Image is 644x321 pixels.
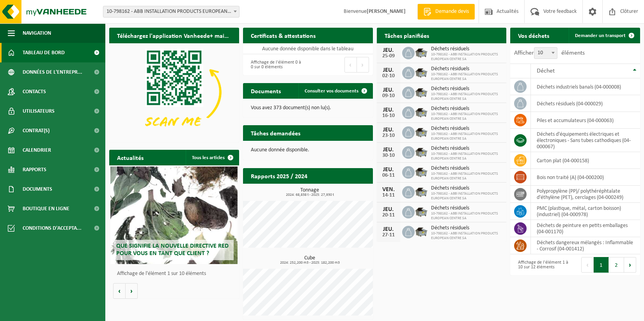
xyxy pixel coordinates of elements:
span: Tableau de bord [23,43,65,62]
button: Next [357,57,369,73]
span: Déchets résiduels [431,106,503,112]
span: Déchets résiduels [431,86,503,92]
span: 10-798162 - ABB INSTALLATION PRODUCTS EUROPEAN CENTRE SA [431,132,503,141]
img: Download de VHEPlus App [109,43,239,141]
span: Déchets résiduels [431,66,503,72]
div: 27-11 [381,232,396,238]
div: JEU. [381,47,396,53]
div: Affichage de l'élément 0 à 0 sur 0 éléments [247,56,304,73]
strong: [PERSON_NAME] [367,9,406,14]
div: JEU. [381,226,396,232]
span: 10-798162 - ABB INSTALLATION PRODUCTS EUROPEAN CENTRE SA [431,172,503,181]
img: WB-5000-GAL-GY-01 [415,66,428,79]
span: Conditions d'accepta... [23,218,82,238]
h2: Certificats & attestations [243,28,323,43]
span: Déchets résiduels [431,46,503,52]
span: Consulter vos documents [305,89,358,94]
div: 14-11 [381,193,396,198]
span: Déchet [537,68,555,74]
div: VEN. [381,186,396,193]
button: Vorige [113,283,126,299]
span: Données de l'entrepr... [23,62,82,82]
a: Tous les articles [186,150,238,165]
span: Calendrier [23,140,51,160]
h2: Actualités [109,150,151,165]
button: Previous [581,257,594,273]
a: Demander un transport [569,28,639,43]
div: 30-10 [381,153,396,158]
span: Contrat(s) [23,121,50,140]
h2: Vos déchets [510,28,557,43]
td: déchets de peinture en petits emballages (04-001170) [531,220,640,237]
span: 10 [534,47,557,59]
img: WB-5000-GAL-GY-01 [415,85,428,99]
button: Volgende [126,283,138,299]
div: 25-09 [381,53,396,59]
span: 10-798162 - ABB INSTALLATION PRODUCTS EUROPEAN CENTRE SA [431,192,503,201]
div: JEU. [381,147,396,153]
span: Rapports [23,160,46,179]
td: Aucune donnée disponible dans le tableau [243,43,373,54]
td: bois non traité (A) (04-000200) [531,169,640,186]
div: JEU. [381,87,396,93]
h2: Tâches demandées [243,125,308,140]
span: Navigation [23,23,51,43]
img: WB-5000-GAL-GY-01 [415,125,428,138]
span: 10-798162 - ABB INSTALLATION PRODUCTS EUROPEAN CENTRE SA [431,231,503,241]
img: WB-5000-GAL-GY-01 [415,145,428,158]
td: polypropylène (PP)/ polythéréphtalate d'éthylène (PET), cerclages (04-000249) [531,186,640,203]
span: 2024: 252,200 m3 - 2025: 182,200 m3 [247,261,373,265]
td: déchets dangereux mélangés : Inflammable - Corrosif (04-001412) [531,237,640,254]
img: WB-5000-GAL-GY-01 [415,165,428,178]
span: Boutique en ligne [23,199,69,218]
span: Déchets résiduels [431,185,503,192]
img: WB-5000-GAL-GY-01 [415,185,428,198]
td: déchets industriels banals (04-000008) [531,78,640,95]
div: JEU. [381,127,396,133]
td: déchets d'équipements électriques et électroniques - Sans tubes cathodiques (04-000067) [531,129,640,152]
div: JEU. [381,67,396,73]
a: Consulter vos documents [298,83,372,99]
label: Afficher éléments [514,50,585,56]
div: Affichage de l'élément 1 à 10 sur 12 éléments [514,256,571,273]
p: Aucune donnée disponible. [251,147,365,153]
p: Vous avez 373 document(s) non lu(s). [251,105,365,111]
div: 06-11 [381,173,396,178]
td: déchets résiduels (04-000029) [531,95,640,112]
h2: Rapports 2025 / 2024 [243,168,315,183]
div: 23-10 [381,133,396,138]
button: 1 [594,257,609,273]
span: 10-798162 - ABB INSTALLATION PRODUCTS EUROPEAN CENTRE SA [431,92,503,101]
a: Demande devis [417,4,475,20]
div: JEU. [381,167,396,173]
h3: Cube [247,255,373,265]
span: Que signifie la nouvelle directive RED pour vous en tant que client ? [116,243,229,257]
div: 20-11 [381,213,396,218]
img: WB-5000-GAL-GY-01 [415,46,428,59]
img: WB-5000-GAL-GY-01 [415,105,428,119]
span: Déchets résiduels [431,126,503,132]
h2: Tâches planifiées [377,28,437,43]
span: Déchets résiduels [431,165,503,172]
button: Next [624,257,636,273]
td: PMC (plastique, métal, carton boisson) (industriel) (04-000978) [531,203,640,220]
td: carton plat (04-000158) [531,152,640,169]
span: Demander un transport [575,33,626,38]
img: WB-5000-GAL-GY-01 [415,205,428,218]
span: Déchets résiduels [431,225,503,231]
div: 02-10 [381,73,396,79]
p: Affichage de l'élément 1 sur 10 éléments [117,271,235,277]
td: Piles et accumulateurs (04-000063) [531,112,640,129]
span: Demande devis [433,8,471,16]
span: Contacts [23,82,46,101]
button: Previous [344,57,357,73]
span: 10-798162 - ABB INSTALLATION PRODUCTS EUROPEAN CENTRE SA [431,52,503,62]
span: 2024: 68,838 t - 2025: 27,930 t [247,193,373,197]
span: 10-798162 - ABB INSTALLATION PRODUCTS EUROPEAN CENTRE SA [431,152,503,161]
span: Utilisateurs [23,101,55,121]
span: Documents [23,179,52,199]
div: JEU. [381,107,396,113]
div: 09-10 [381,93,396,99]
div: JEU. [381,206,396,213]
span: Déchets résiduels [431,145,503,152]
